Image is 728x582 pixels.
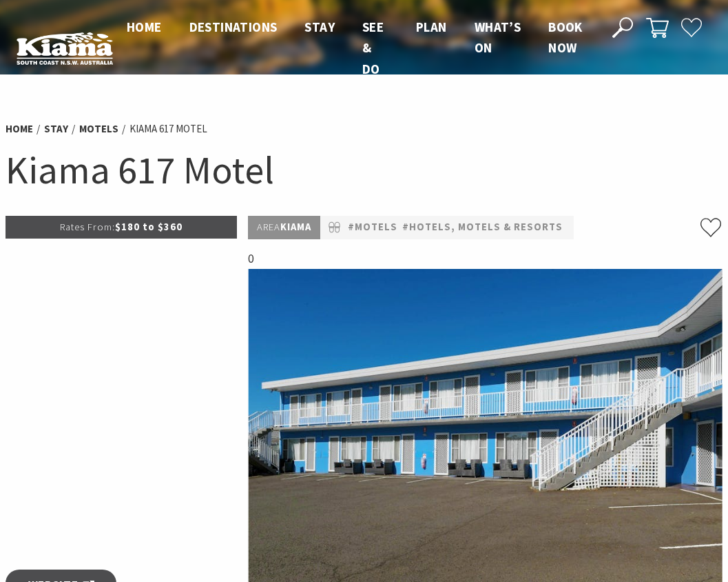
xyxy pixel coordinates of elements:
[475,19,521,57] a: What’s On
[113,17,596,79] nav: Main Menu
[79,122,118,136] a: Motels
[304,19,335,37] a: Stay
[416,19,447,37] a: Plan
[548,19,583,57] a: Book now
[362,19,384,79] a: See & Do
[6,122,33,136] a: Home
[6,145,722,195] h1: Kiama 617 Motel
[17,32,113,65] img: Kiama Logo
[129,121,207,137] li: Kiama 617 Motel
[189,19,278,35] span: Destinations
[127,19,162,35] span: Home
[475,19,521,56] span: What’s On
[189,19,278,37] a: Destinations
[6,216,237,239] p: $180 to $360
[348,219,397,236] a: #Motels
[402,219,563,236] a: #Hotels, Motels & Resorts
[304,19,335,35] span: Stay
[416,19,447,35] span: Plan
[60,221,115,233] span: Rates From:
[257,221,280,233] span: Area
[362,19,384,77] span: See & Do
[248,216,320,239] p: Kiama
[127,19,162,37] a: Home
[44,122,68,136] a: Stay
[548,19,583,56] span: Book now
